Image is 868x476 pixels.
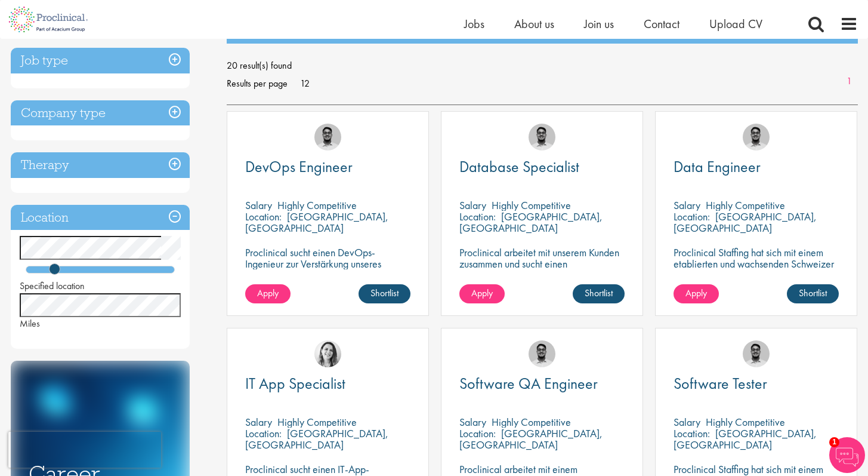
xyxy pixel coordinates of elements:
p: [GEOGRAPHIC_DATA], [GEOGRAPHIC_DATA] [674,426,817,452]
span: Location: [674,426,710,440]
span: Results per page [227,75,288,93]
span: Location: [245,426,282,440]
p: [GEOGRAPHIC_DATA], [GEOGRAPHIC_DATA] [459,210,603,235]
span: Location: [245,210,282,223]
span: 20 result(s) found [227,57,858,75]
p: [GEOGRAPHIC_DATA], [GEOGRAPHIC_DATA] [674,210,817,235]
span: Database Specialist [459,156,579,177]
span: Miles [20,317,40,330]
a: 12 [296,77,314,90]
span: IT App Specialist [245,373,345,394]
p: Proclinical arbeitet mit unserem Kunden zusammen und sucht einen Datenbankspezialisten zur Verstä... [459,247,625,303]
a: Shortlist [787,284,839,303]
span: Apply [257,287,279,299]
a: Software Tester [674,376,839,391]
a: Upload CV [709,16,762,32]
img: Timothy Deschamps [743,340,770,367]
h3: Company type [11,100,190,126]
p: Proclinical sucht einen DevOps-Ingenieur zur Verstärkung unseres Kundenteams in [GEOGRAPHIC_DATA]. [245,247,410,292]
img: Chatbot [829,437,865,473]
p: Highly Competitive [706,415,785,429]
a: Software QA Engineer [459,376,625,391]
span: Location: [459,210,496,223]
iframe: reCAPTCHA [8,432,161,468]
a: Data Engineer [674,159,839,174]
img: Timothy Deschamps [529,124,555,151]
span: Location: [459,426,496,440]
p: [GEOGRAPHIC_DATA], [GEOGRAPHIC_DATA] [459,426,603,452]
a: Contact [644,16,679,32]
a: DevOps Engineer [245,159,410,174]
p: Highly Competitive [277,198,357,212]
span: Apply [471,287,493,299]
span: DevOps Engineer [245,156,353,177]
span: Salary [674,415,700,429]
p: Highly Competitive [492,415,571,429]
h3: Therapy [11,152,190,178]
a: IT App Specialist [245,376,410,391]
span: Salary [459,198,486,212]
p: Proclinical Staffing hat sich mit einem etablierten und wachsenden Schweizer IT-Dienstleister zus... [674,247,839,315]
a: Apply [459,284,505,303]
a: About us [514,16,554,32]
p: [GEOGRAPHIC_DATA], [GEOGRAPHIC_DATA] [245,210,388,235]
h3: Location [11,205,190,231]
span: Salary [245,198,272,212]
p: Highly Competitive [277,415,357,429]
a: Jobs [464,16,484,32]
p: [GEOGRAPHIC_DATA], [GEOGRAPHIC_DATA] [245,426,388,452]
a: 1 [841,75,858,88]
img: Timothy Deschamps [314,124,341,151]
span: Specified location [20,280,85,292]
h3: Job type [11,48,190,73]
p: Highly Competitive [492,198,571,212]
span: 1 [829,437,839,447]
a: Shortlist [573,284,625,303]
img: Timothy Deschamps [529,340,555,367]
span: Salary [245,415,272,429]
a: Database Specialist [459,159,625,174]
img: Nur Ergiydiren [314,340,341,367]
span: Salary [459,415,486,429]
a: Apply [245,284,291,303]
a: Join us [584,16,614,32]
span: Apply [685,287,707,299]
span: Software Tester [674,373,767,394]
span: Data Engineer [674,156,761,177]
a: Shortlist [359,284,410,303]
img: Timothy Deschamps [743,124,770,151]
span: Salary [674,198,700,212]
p: Highly Competitive [706,198,785,212]
a: Apply [674,284,719,303]
span: Location: [674,210,710,223]
span: Software QA Engineer [459,373,598,394]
